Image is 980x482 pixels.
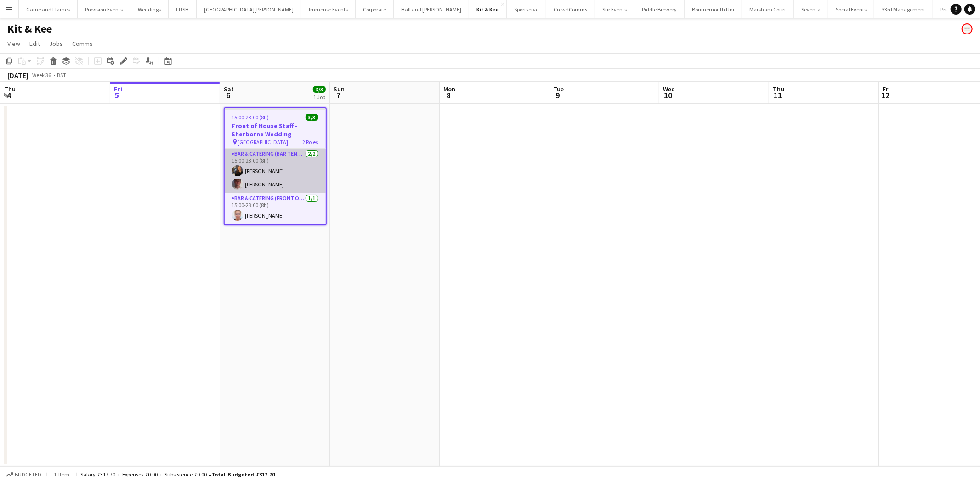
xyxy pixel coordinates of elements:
[662,90,675,101] span: 10
[7,39,20,48] span: View
[225,149,326,193] app-card-role: Bar & Catering (Bar Tender)2/215:00-23:00 (8h)[PERSON_NAME][PERSON_NAME]
[634,0,685,18] button: Piddle Brewery
[49,39,63,48] span: Jobs
[224,107,327,225] app-job-card: 15:00-23:00 (8h)3/3Front of House Staff - Sherborne Wedding [GEOGRAPHIC_DATA]2 RolesBar & Caterin...
[332,90,345,101] span: 7
[881,90,890,101] span: 12
[962,23,973,34] app-user-avatar: Event Temps
[469,0,507,18] button: Kit & Kee
[238,139,289,146] span: [GEOGRAPHIC_DATA]
[313,94,325,101] div: 1 Job
[222,90,234,101] span: 6
[334,85,345,93] span: Sun
[595,0,634,18] button: Stir Events
[442,90,455,101] span: 8
[507,0,546,18] button: Sportserve
[113,90,122,101] span: 5
[225,122,326,138] h3: Front of House Staff - Sherborne Wedding
[114,85,122,93] span: Fri
[197,0,301,18] button: [GEOGRAPHIC_DATA][PERSON_NAME]
[232,114,269,121] span: 15:00-23:00 (8h)
[57,72,66,78] div: BST
[68,38,96,50] a: Comms
[15,471,41,478] span: Budgeted
[742,0,794,18] button: Marsham Court
[663,85,675,93] span: Wed
[72,39,93,48] span: Comms
[933,0,980,18] button: Pride Festival
[301,0,356,18] button: Immense Events
[3,90,16,101] span: 4
[883,85,890,93] span: Fri
[553,85,564,93] span: Tue
[7,22,52,36] h1: Kit & Kee
[224,85,234,93] span: Sat
[5,470,43,480] button: Budgeted
[225,193,326,224] app-card-role: Bar & Catering (Front of House)1/115:00-23:00 (8h)[PERSON_NAME]
[546,0,595,18] button: CrowdComms
[306,114,318,121] span: 3/3
[30,72,53,78] span: Week 36
[303,139,318,146] span: 2 Roles
[773,85,784,93] span: Thu
[26,38,44,50] a: Edit
[130,0,169,18] button: Weddings
[313,86,326,93] span: 3/3
[4,38,24,50] a: View
[4,85,16,93] span: Thu
[685,0,742,18] button: Bournemouth Uni
[794,0,828,18] button: Seventa
[356,0,394,18] button: Corporate
[771,90,784,101] span: 11
[874,0,933,18] button: 33rd Management
[211,471,275,478] span: Total Budgeted £317.70
[443,85,455,93] span: Mon
[19,0,78,18] button: Game and Flames
[51,471,73,478] span: 1 item
[80,471,275,478] div: Salary £317.70 + Expenses £0.00 + Subsistence £0.00 =
[78,0,130,18] button: Provision Events
[394,0,469,18] button: Hall and [PERSON_NAME]
[169,0,197,18] button: LUSH
[29,39,40,48] span: Edit
[828,0,874,18] button: Social Events
[552,90,564,101] span: 9
[7,71,28,80] div: [DATE]
[45,38,67,50] a: Jobs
